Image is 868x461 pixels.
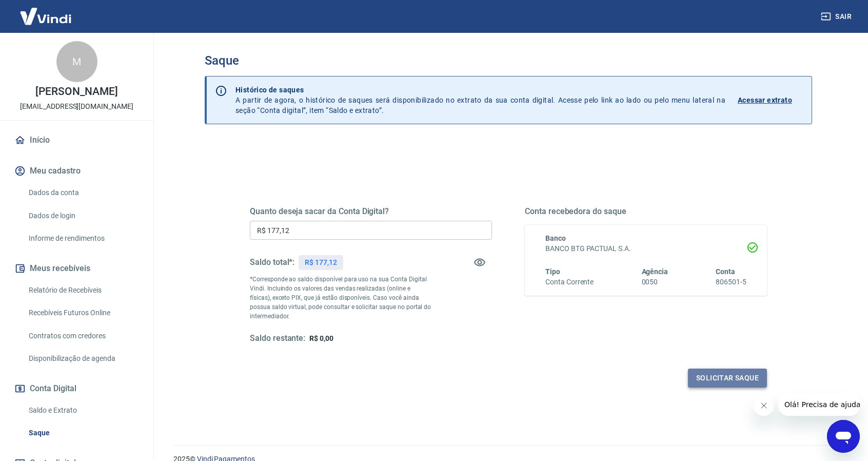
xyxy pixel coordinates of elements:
button: Meu cadastro [12,160,141,182]
span: Conta [716,267,735,276]
a: Informe de rendimentos [25,228,141,249]
div: M [56,41,97,82]
iframe: Mensagem da empresa [778,393,860,416]
a: Dados da conta [25,182,141,203]
a: Recebíveis Futuros Online [25,302,141,323]
h5: Conta recebedora do saque [525,206,767,217]
span: Olá! Precisa de ajuda? [6,7,86,15]
button: Sair [819,7,856,26]
h6: 0050 [642,277,668,287]
p: *Corresponde ao saldo disponível para uso na sua Conta Digital Vindi. Incluindo os valores das ve... [250,275,431,321]
p: [EMAIL_ADDRESS][DOMAIN_NAME] [20,101,133,112]
h6: BANCO BTG PACTUAL S.A. [545,243,746,254]
a: Saldo e Extrato [25,400,141,421]
h3: Saque [205,53,812,68]
a: Disponibilização de agenda [25,348,141,369]
a: Saque [25,422,141,444]
img: Vindi [12,1,79,32]
span: R$ 0,00 [309,334,333,342]
button: Meus recebíveis [12,257,141,280]
p: [PERSON_NAME] [35,86,117,97]
p: Acessar extrato [738,95,792,105]
span: Agência [642,267,668,276]
button: Solicitar saque [688,369,767,388]
iframe: Botão para abrir a janela de mensagens [827,420,860,453]
h5: Quanto deseja sacar da Conta Digital? [250,206,492,217]
button: Conta Digital [12,377,141,400]
p: A partir de agora, o histórico de saques será disponibilizado no extrato da sua conta digital. Ac... [235,85,725,116]
h5: Saldo total*: [250,257,294,267]
a: Acessar extrato [738,85,803,116]
span: Banco [545,234,566,242]
h6: Conta Corrente [545,277,594,287]
a: Contratos com credores [25,325,141,347]
iframe: Fechar mensagem [754,395,774,416]
span: Tipo [545,267,560,276]
h6: 806501-5 [716,277,746,287]
a: Início [12,129,141,151]
a: Relatório de Recebíveis [25,280,141,301]
p: Histórico de saques [235,85,725,95]
p: R$ 177,12 [305,257,337,268]
a: Dados de login [25,205,141,226]
h5: Saldo restante: [250,333,305,344]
